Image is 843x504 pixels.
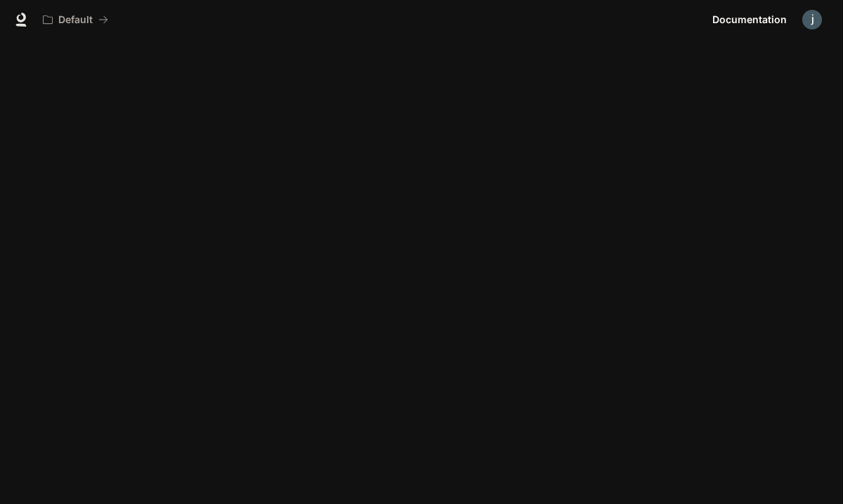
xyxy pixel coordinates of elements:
p: Default [58,14,93,26]
img: 用户头像 [802,10,822,29]
button: 用户头像 [798,6,826,34]
span: Documentation [712,11,787,29]
a: Documentation [707,6,792,34]
button: All workspaces [37,6,115,34]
